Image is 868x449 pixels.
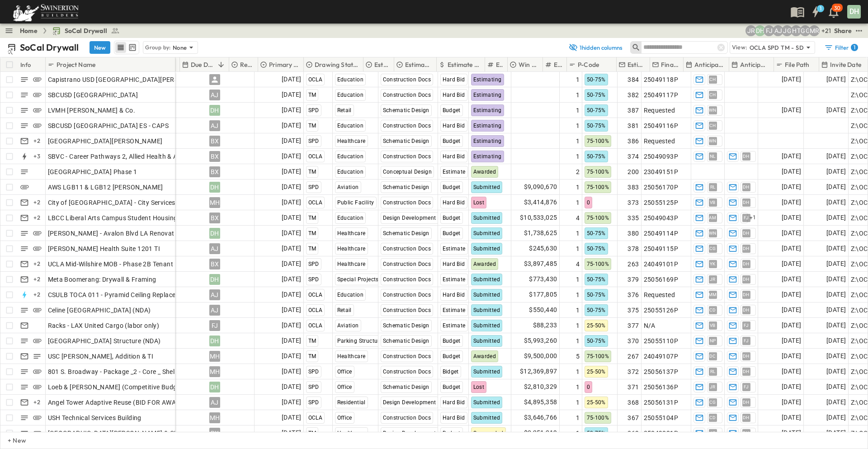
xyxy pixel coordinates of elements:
span: $177,805 [529,289,557,300]
span: Requested [644,290,675,299]
p: View: [732,43,748,52]
span: AWS LGB11 & LGB12 [PERSON_NAME] [48,183,163,192]
div: Daryll Hayward (daryll.hayward@swinerton.com) [755,25,765,36]
span: OCLA [308,153,323,160]
span: Construction Docs [383,153,431,160]
span: SPD [308,184,319,190]
span: Estimating [473,153,502,160]
span: SoCal Drywall [65,26,107,35]
span: 1 [576,198,580,207]
span: 378 [627,244,639,253]
button: 1hidden columns [563,41,628,54]
span: DH [743,264,750,264]
span: 50-75% [587,92,606,98]
div: Info [19,57,46,72]
span: $9,090,670 [524,182,557,192]
span: [DATE] [782,243,801,254]
span: 335 [627,213,639,222]
span: 1 [576,244,580,253]
div: BX [209,259,220,269]
span: TM [308,92,316,98]
span: 50-75% [587,246,606,252]
span: [DATE] [282,136,301,146]
span: Requested [644,106,675,115]
span: 379 [627,275,639,284]
span: 2 [576,167,580,176]
span: [GEOGRAPHIC_DATA] Phase 1 [48,167,137,176]
span: Submitted [473,246,500,252]
span: [DATE] [782,274,801,284]
span: Estimating [473,138,502,144]
span: Schematic Design [383,184,429,190]
img: 6c363589ada0b36f064d841b69d3a419a338230e66bb0a533688fa5cc3e9e735.png [11,2,80,21]
div: table view [114,41,139,54]
span: 50-75% [587,230,606,236]
span: WN [709,110,717,110]
span: [PERSON_NAME] Health Suite 1201 TI [48,244,160,253]
span: 75-100% [587,261,609,267]
span: Design Development [383,215,436,221]
div: Francisco J. Sanchez (frsanchez@swinerton.com) [764,25,774,36]
span: Submitted [473,215,500,221]
span: 25049114P [644,229,679,238]
span: Requested [644,137,675,146]
span: Construction Docs [383,292,431,298]
span: TM [308,230,316,236]
span: Budget [443,230,461,236]
span: Education [337,92,364,98]
span: OCLA [308,292,323,298]
span: [DATE] [282,213,301,223]
span: 373 [627,198,639,207]
span: 75-100% [587,215,609,221]
span: [DATE] [282,105,301,115]
span: TM [308,123,316,129]
div: Haaris Tahmas (haaris.tahmas@swinerton.com) [791,25,802,36]
span: Hard Bid [443,92,465,98]
div: AJ [209,243,220,254]
span: Construction Docs [383,199,431,206]
p: SoCal Drywall [20,41,79,54]
div: + 2 [32,259,42,269]
nav: breadcrumbs [20,26,125,35]
span: Meta Boomerang: Drywall & Framing [48,275,156,284]
button: row view [115,42,126,53]
a: SoCal Drywall [52,26,120,35]
span: Conceptual Design [383,169,432,175]
span: Education [337,215,364,221]
span: LVMH [PERSON_NAME] & Co. [48,106,136,115]
span: Healthcare [337,261,366,267]
span: 1 [576,152,580,161]
span: [DATE] [782,213,801,223]
span: [DATE] [782,197,801,208]
div: DH [209,105,220,116]
span: 25049117P [644,90,679,99]
span: 75-100% [587,169,609,175]
p: File Path [785,60,810,69]
div: Info [20,52,31,77]
span: [DATE] [826,289,846,300]
span: [DATE] [826,151,846,161]
span: DH [743,233,750,233]
span: Construction Docs [383,76,431,83]
button: 1 [807,4,825,20]
span: 383 [627,183,639,192]
button: DH [846,4,862,19]
span: 24049101P [644,260,679,269]
span: Aviation [337,184,359,190]
span: Hard Bid [443,123,465,129]
span: [DATE] [826,182,846,192]
div: + 2 [32,289,42,300]
span: [DATE] [782,166,801,177]
span: $3,897,485 [524,259,557,269]
span: 1 [576,275,580,284]
span: [DATE] [282,243,301,254]
span: Estimating [473,123,502,129]
span: 387 [627,106,639,115]
button: Sort [216,60,226,70]
span: SPD [308,107,319,113]
span: 1 [576,121,580,130]
div: DH [209,182,220,193]
span: [DATE] [826,259,846,269]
